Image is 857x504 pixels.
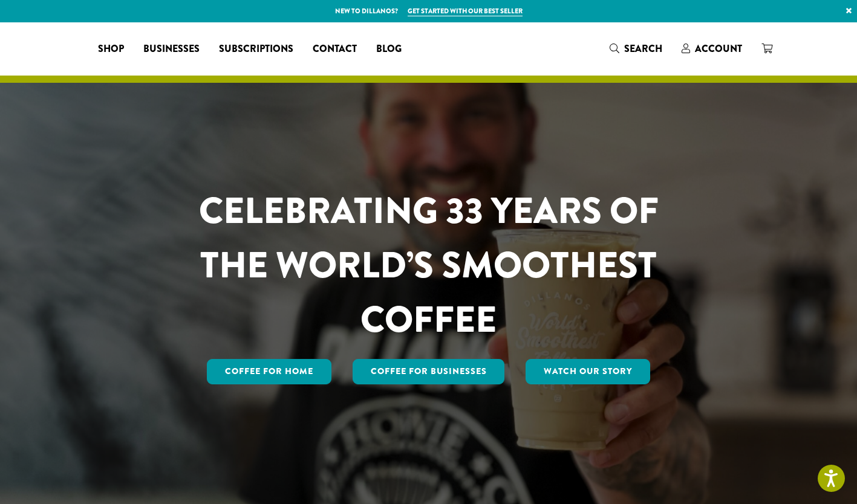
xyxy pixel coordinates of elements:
[353,359,505,384] a: Coffee For Businesses
[219,42,293,57] span: Subscriptions
[376,42,402,57] span: Blog
[98,42,124,57] span: Shop
[695,42,742,56] span: Account
[600,39,672,59] a: Search
[88,39,134,59] a: Shop
[207,359,331,384] a: Coffee for Home
[313,42,357,57] span: Contact
[408,6,523,16] a: Get started with our best seller
[624,42,662,56] span: Search
[143,42,200,57] span: Businesses
[526,359,650,384] a: Watch Our Story
[163,184,694,347] h1: CELEBRATING 33 YEARS OF THE WORLD’S SMOOTHEST COFFEE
